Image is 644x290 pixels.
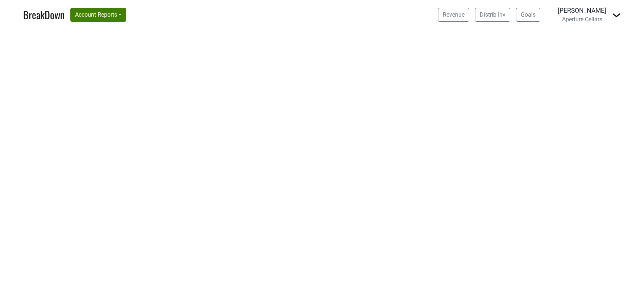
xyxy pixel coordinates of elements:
a: Revenue [438,8,469,22]
img: Dropdown Menu [612,11,621,20]
a: Distrib Inv [475,8,510,22]
span: Aperture Cellars [562,16,602,23]
button: Account Reports [70,8,126,22]
div: [PERSON_NAME] [558,6,606,15]
a: Goals [516,8,540,22]
a: BreakDown [23,7,65,22]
